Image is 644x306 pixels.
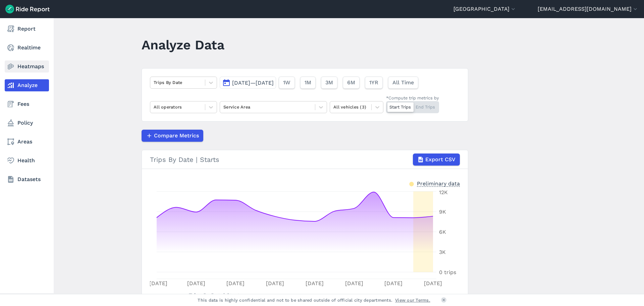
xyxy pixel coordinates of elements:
button: 3M [321,77,337,89]
button: [DATE]—[DATE] [220,77,276,89]
div: Trips By Date | Starts [150,154,460,166]
span: | Starts [189,292,243,299]
a: Realtime [5,42,49,54]
div: *Compute trip metrics by [386,95,439,101]
a: Heatmaps [5,60,49,73]
span: [DATE]—[DATE] [232,80,274,86]
a: Fees [5,98,49,110]
span: 1M [305,79,311,87]
button: Compare Metrics [142,130,203,142]
span: 1YR [369,79,378,87]
a: Datasets [5,173,49,185]
button: Export CSV [413,154,460,166]
tspan: [DATE] [226,280,245,287]
tspan: 6K [439,229,446,235]
a: Policy [5,117,49,129]
button: 1W [279,77,295,89]
a: Report [5,23,49,35]
span: All Time [392,79,414,87]
tspan: [DATE] [149,280,167,287]
tspan: [DATE] [266,280,284,287]
tspan: 9K [439,209,446,215]
a: Analyze [5,79,49,91]
tspan: 12K [439,189,448,195]
img: Ride Report [5,5,50,13]
button: [GEOGRAPHIC_DATA] [453,5,517,13]
span: 6M [347,79,355,87]
tspan: [DATE] [306,280,324,287]
tspan: [DATE] [187,280,205,287]
tspan: [DATE] [424,280,442,287]
button: [EMAIL_ADDRESS][DOMAIN_NAME] [538,5,639,13]
span: 3M [325,79,333,87]
span: Compare Metrics [154,132,199,140]
span: Trips By Date [189,290,223,299]
a: Health [5,155,49,167]
button: 6M [343,77,360,89]
button: 1YR [365,77,383,89]
button: All Time [388,77,418,89]
span: Export CSV [425,156,455,164]
tspan: 0 trips [439,269,456,275]
tspan: 3K [439,249,446,255]
a: View our Terms. [395,297,430,303]
span: 1W [283,79,290,87]
tspan: [DATE] [384,280,402,287]
div: Preliminary data [417,180,460,187]
h1: Analyze Data [142,36,224,54]
button: 1M [300,77,316,89]
tspan: [DATE] [345,280,363,287]
a: Areas [5,136,49,148]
